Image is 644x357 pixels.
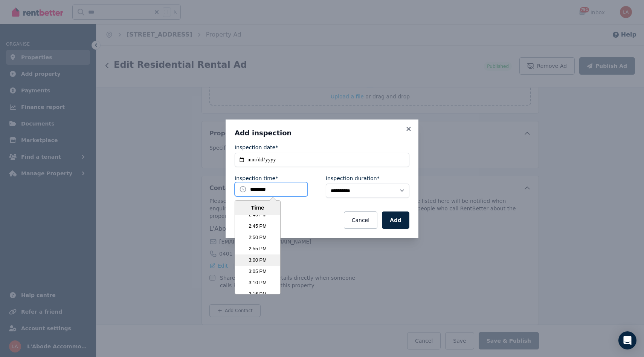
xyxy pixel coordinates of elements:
[237,204,278,212] div: Time
[235,129,409,138] h3: Add inspection
[326,175,380,182] label: Inspection duration*
[235,232,280,243] li: 2:50 PM
[235,144,278,151] label: Inspection date*
[235,221,280,232] li: 2:45 PM
[235,266,280,277] li: 3:05 PM
[235,254,280,266] li: 3:00 PM
[235,243,280,254] li: 2:55 PM
[382,211,409,229] button: Add
[344,211,377,229] button: Cancel
[235,277,280,288] li: 3:10 PM
[235,288,280,300] li: 3:15 PM
[235,175,278,182] label: Inspection time*
[618,331,636,349] div: Open Intercom Messenger
[235,215,280,294] ul: Time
